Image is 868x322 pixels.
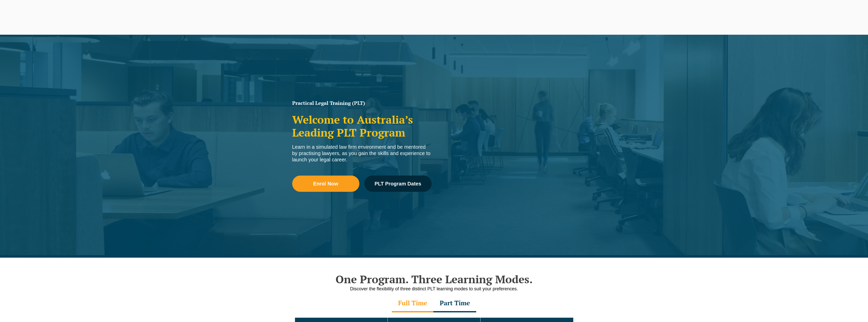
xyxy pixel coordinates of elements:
span: PLT Program Dates [375,181,421,186]
div: Learn in a simulated law firm environment and be mentored by practising lawyers, as you gain the ... [292,144,432,163]
h1: Practical Legal Training (PLT) [292,101,432,106]
div: Full Time [392,295,433,312]
p: Discover the flexibility of three distinct PLT learning modes to suit your preferences. [290,286,579,292]
a: Enrol Now [292,176,359,192]
a: PLT Program Dates [364,176,432,192]
div: Part Time [433,295,476,312]
h2: Welcome to Australia’s Leading PLT Program [292,113,432,139]
h2: One Program. Three Learning Modes. [290,273,579,286]
span: Enrol Now [313,181,338,186]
